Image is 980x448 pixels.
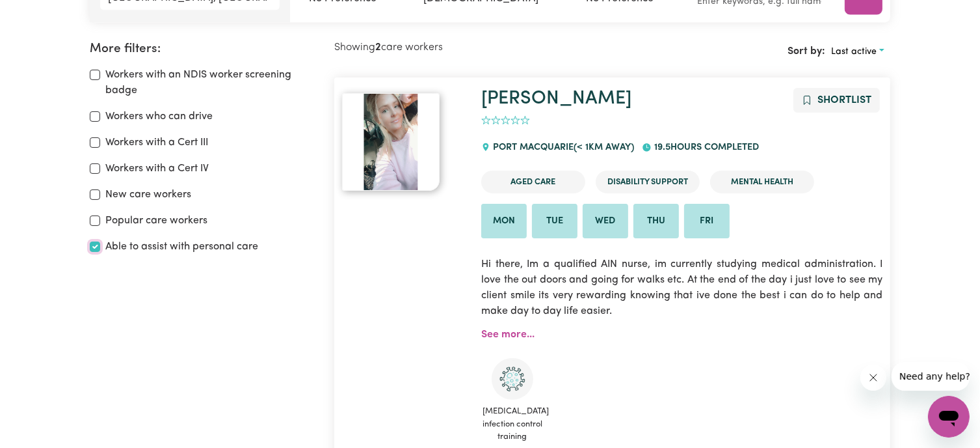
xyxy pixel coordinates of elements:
li: Aged Care [481,171,585,193]
label: Workers with a Cert III [105,135,208,150]
li: Available on Mon [481,204,527,239]
span: [MEDICAL_DATA] infection control training [481,400,544,448]
span: Shortlist [817,95,871,105]
span: (< 1km away) [574,143,634,152]
b: 2 [375,42,381,53]
div: add rating by typing an integer from 0 to 5 or pressing arrow keys [481,113,530,128]
span: Need any help? [8,9,79,20]
div: PORT MACQUARIE [481,130,642,165]
span: Sort by: [788,46,825,57]
li: Available on Wed [583,204,628,239]
label: Workers with an NDIS worker screening badge [105,67,319,98]
div: 19.5 hours completed [642,130,766,165]
button: Sort search results [825,42,890,62]
label: New care workers [105,187,191,203]
iframe: Button to launch messaging window [928,396,970,438]
iframe: Message from company [892,362,970,391]
a: [PERSON_NAME] [481,89,631,108]
li: Mental Health [710,171,814,193]
label: Popular care workers [105,213,207,229]
iframe: Close message [860,365,886,391]
img: View Sally's profile [342,93,440,191]
img: CS Academy: COVID-19 Infection Control Training course completed [492,358,533,400]
span: Last active [831,47,877,57]
button: Add to shortlist [793,88,880,113]
label: Able to assist with personal care [105,239,258,255]
li: Available on Tue [532,204,577,239]
a: See more... [481,329,535,340]
label: Workers with a Cert IV [105,161,209,176]
a: Sally [342,93,466,191]
li: Disability Support [596,171,700,193]
h2: More filters: [90,42,319,57]
li: Available on Fri [684,204,730,239]
h2: Showing care workers [334,42,613,54]
label: Workers who can drive [105,109,213,124]
li: Available on Thu [633,204,679,239]
p: Hi there, Im a qualified AIN nurse, im currently studying medical administration. I love the out ... [481,249,882,327]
